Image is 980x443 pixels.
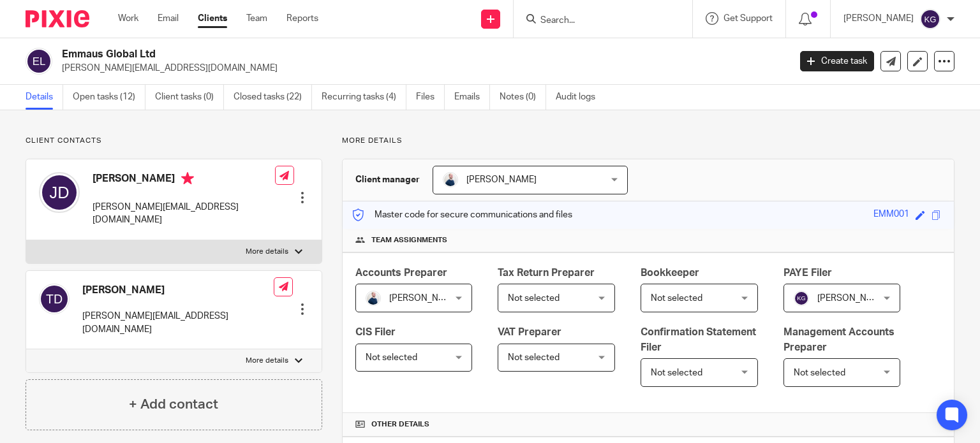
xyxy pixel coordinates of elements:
[39,172,80,213] img: svg%3E
[843,12,914,25] p: [PERSON_NAME]
[724,14,773,23] span: Get Support
[800,51,874,71] a: Create task
[539,15,654,27] input: Search
[62,48,637,61] h2: Emmaus Global Ltd
[454,85,490,110] a: Emails
[498,327,561,337] span: VAT Preparer
[234,85,312,110] a: Closed tasks (22)
[783,327,895,352] span: Management Accounts Preparer
[26,136,322,146] p: Client contacts
[246,356,288,366] p: More details
[794,368,845,377] span: Not selected
[355,327,396,337] span: CIS Filer
[371,235,447,245] span: Team assignments
[93,172,275,188] h4: [PERSON_NAME]
[322,85,406,110] a: Recurring tasks (4)
[508,353,560,362] span: Not selected
[508,294,560,303] span: Not selected
[500,85,546,110] a: Notes (0)
[82,310,274,336] p: [PERSON_NAME][EMAIL_ADDRESS][DOMAIN_NAME]
[498,268,595,278] span: Tax Return Preparer
[641,327,756,352] span: Confirmation Statement Filer
[93,201,275,227] p: [PERSON_NAME][EMAIL_ADDRESS][DOMAIN_NAME]
[73,85,145,110] a: Open tasks (12)
[466,175,537,184] span: [PERSON_NAME]
[366,291,381,306] img: MC_T&CO-3.jpg
[389,294,459,303] span: [PERSON_NAME]
[26,85,63,110] a: Details
[371,419,429,430] span: Other details
[26,10,89,27] img: Pixie
[181,172,194,185] i: Primary
[155,85,224,110] a: Client tasks (0)
[246,12,267,25] a: Team
[129,395,218,414] h4: + Add contact
[355,173,420,186] h3: Client manager
[366,353,417,362] span: Not selected
[355,268,447,278] span: Accounts Preparer
[158,12,179,25] a: Email
[352,208,572,221] p: Master code for secure communications and files
[873,208,909,222] div: EMM001
[783,268,832,278] span: PAYE Filer
[641,268,699,278] span: Bookkeeper
[443,172,458,187] img: MC_T&CO-3.jpg
[246,247,288,257] p: More details
[39,284,70,314] img: svg%3E
[651,294,702,303] span: Not selected
[416,85,445,110] a: Files
[342,136,954,146] p: More details
[651,368,702,377] span: Not selected
[286,12,318,25] a: Reports
[26,48,52,75] img: svg%3E
[62,62,781,75] p: [PERSON_NAME][EMAIL_ADDRESS][DOMAIN_NAME]
[920,9,940,29] img: svg%3E
[556,85,605,110] a: Audit logs
[198,12,227,25] a: Clients
[794,291,809,306] img: svg%3E
[118,12,138,25] a: Work
[82,284,274,297] h4: [PERSON_NAME]
[817,294,887,303] span: [PERSON_NAME]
